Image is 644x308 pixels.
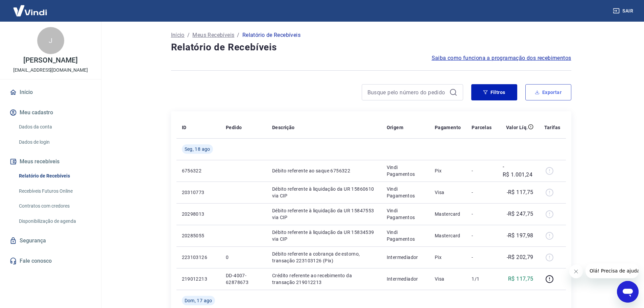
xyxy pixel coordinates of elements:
p: -R$ 117,75 [507,188,533,196]
p: Débito referente a cobrança de estorno, transação 223103126 (Pix) [272,251,376,264]
a: Início [8,85,93,100]
button: Sair [612,5,636,17]
p: - [472,254,492,261]
span: Dom, 17 ago [185,297,212,304]
a: Dados de login [16,135,93,149]
p: Visa [435,276,461,282]
p: [PERSON_NAME] [23,57,77,64]
p: 1/1 [472,276,492,282]
a: Relatório de Recebíveis [16,169,93,183]
p: Débito referente à liquidação da UR 15847553 via CIP [272,207,376,221]
a: Fale conosco [8,254,93,268]
p: Débito referente à liquidação da UR 15834539 via CIP [272,229,376,242]
p: R$ 117,75 [508,275,533,283]
p: Vindi Pagamentos [387,207,424,221]
p: 20285055 [182,232,215,239]
button: Filtros [471,84,517,100]
a: Contratos com credores [16,199,93,213]
a: Disponibilização de agenda [16,214,93,228]
p: Pix [435,167,461,174]
p: ID [182,124,187,131]
span: Olá! Precisa de ajuda? [4,5,57,10]
p: Pagamento [435,124,461,131]
p: DD-4007-62878673 [226,272,261,286]
p: Débito referente ao saque 6756322 [272,167,376,174]
a: Recebíveis Futuros Online [16,184,93,198]
img: Vindi [8,0,52,21]
p: Mastercard [435,211,461,217]
p: Descrição [272,124,295,131]
a: Segurança [8,233,93,248]
button: Meu cadastro [8,105,93,120]
button: Meus recebíveis [8,154,93,169]
p: Intermediador [387,276,424,282]
p: Visa [435,189,461,196]
p: Mastercard [435,232,461,239]
p: Vindi Pagamentos [387,186,424,199]
iframe: Mensagem da empresa [586,263,639,278]
p: Valor Líq. [506,124,528,131]
p: / [187,31,190,39]
p: 20310773 [182,189,215,196]
p: -R$ 247,75 [507,210,533,218]
p: - [472,189,492,196]
p: -R$ 202,79 [507,253,533,261]
input: Busque pelo número do pedido [367,87,447,97]
p: -R$ 1.001,24 [503,163,533,179]
p: 219012213 [182,276,215,282]
p: - [472,211,492,217]
p: 6756322 [182,167,215,174]
a: Meus Recebíveis [192,31,234,39]
p: Tarifas [544,124,560,131]
a: Saiba como funciona a programação dos recebimentos [432,54,571,62]
p: 0 [226,254,261,261]
p: - [472,232,492,239]
a: Dados da conta [16,120,93,134]
p: -R$ 197,98 [507,232,533,240]
iframe: Fechar mensagem [569,265,583,278]
p: 223103126 [182,254,215,261]
a: Início [171,31,185,39]
p: Vindi Pagamentos [387,164,424,177]
p: Pedido [226,124,242,131]
p: - [472,167,492,174]
p: Crédito referente ao recebimento da transação 219012213 [272,272,376,286]
iframe: Botão para abrir a janela de mensagens [617,281,639,303]
button: Exportar [525,84,571,100]
p: Vindi Pagamentos [387,229,424,242]
p: [EMAIL_ADDRESS][DOMAIN_NAME] [13,67,88,74]
p: Origem [387,124,403,131]
div: J [37,27,64,54]
h4: Relatório de Recebíveis [171,41,571,54]
p: 20298013 [182,211,215,217]
p: Parcelas [472,124,492,131]
p: Relatório de Recebíveis [242,31,301,39]
span: Seg, 18 ago [185,146,210,152]
p: Pix [435,254,461,261]
p: Intermediador [387,254,424,261]
p: / [237,31,239,39]
p: Débito referente à liquidação da UR 15860610 via CIP [272,186,376,199]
